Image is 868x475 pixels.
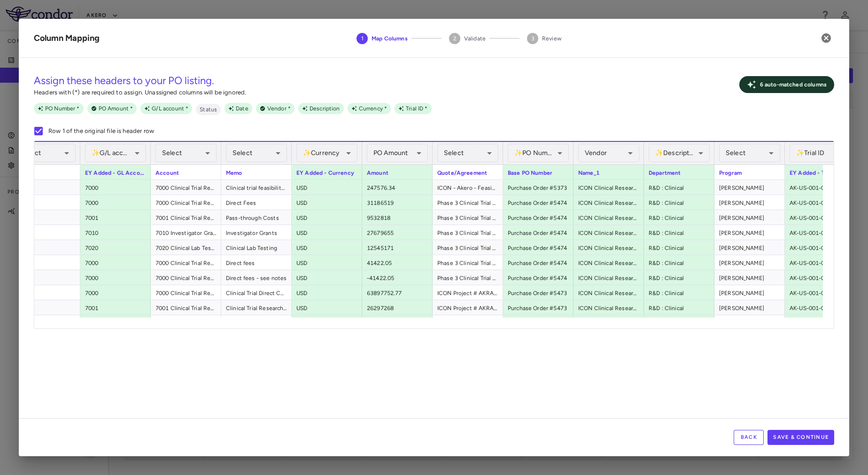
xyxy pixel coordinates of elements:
h5: Assign these headers to your PO listing. [34,73,246,88]
div: AK-US-001-0107 [785,210,855,225]
div: 7020 [80,240,151,255]
div: 7000 Clinical Trial Research Organization - Direct Costs [151,285,221,300]
div: AK-US-001-0105 [785,180,855,195]
div: USD [292,315,362,330]
div: ICON Clinical Research Ltd [573,285,644,300]
div: Name [10,165,80,179]
div: ICON Clinical Research Ltd [573,300,644,315]
div: Purchase Order #5473 [503,315,573,330]
div: Account [151,165,221,179]
div: ICON Project # AKRAK105-AK0105. [433,285,503,300]
div: [PERSON_NAME] [714,240,785,255]
div: 27679655 [362,225,433,240]
div: EY Added - Trial ID [785,165,855,179]
span: Currency * [355,104,391,113]
div: ICON Clinical Research Ltd [573,255,644,270]
span: Map Columns [372,34,408,43]
div: 12545171 [362,240,433,255]
div: USD [292,240,362,255]
div: USD [292,255,362,270]
div: R&D : Clinical [644,270,714,285]
div: Direct fees - see notes [221,270,292,285]
div: [PERSON_NAME] [714,210,785,225]
div: Quote/Agreement [433,165,503,179]
div: Clinical Trial Direct Costs [221,285,292,300]
div: Investigator Grants [221,225,292,240]
div: [PERSON_NAME] [714,315,785,330]
div: ICON Project # AKRAK105-AK0105. [433,315,503,330]
span: Vendor * [263,104,294,113]
span: PO Number * [41,104,84,113]
div: 63897752.77 [362,285,433,300]
div: ICON Project # AKRAK105-AK0105. [433,300,503,315]
div: 7001 [80,210,151,225]
div: Investigator Grants [221,315,292,330]
div: 7000 Clinical Trial Research Organization - Direct Costs [151,255,221,270]
div: AK-US-001-0107 [785,240,855,255]
div: R&D : Clinical [644,195,714,210]
div: ✨ G/L account [85,144,146,162]
div: USD [292,180,362,195]
div: ICON Clinical Research Ltd [573,210,644,225]
div: 7001 [80,300,151,315]
div: Phase 3 Clinical Trial AK-US-001-0107 [433,210,503,225]
div: 7010 Investigator Grants & Site Costs [151,315,221,330]
div: ✨ Currency [296,144,357,162]
button: Map Columns [349,22,415,55]
div: 7010 [80,225,151,240]
div: Program [714,165,785,179]
div: R&D : Clinical [644,225,714,240]
div: AK-US-001-0107 [785,225,855,240]
span: Description [306,104,344,113]
div: Purchase Order #5474 [503,270,573,285]
div: R&D : Clinical [644,240,714,255]
div: 7000 [80,195,151,210]
div: Name_1 [573,165,644,179]
span: Select [162,149,182,157]
span: Select [726,149,745,157]
div: Direct Fees [221,195,292,210]
div: AK-US-001-0105 [785,315,855,330]
div: 26297268 [362,300,433,315]
div: Phase 3 Clinical Trial AK-US-001-0107 [433,195,503,210]
div: USD [292,195,362,210]
div: [PERSON_NAME] [714,300,785,315]
div: [PERSON_NAME] [714,270,785,285]
div: ✨ Trial ID [790,144,851,162]
div: R&D : Clinical [644,285,714,300]
div: 7000 [80,180,151,195]
div: Purchase Order #5474 [503,195,573,210]
div: R&D : Clinical [644,210,714,225]
div: ✨ PO Number [508,144,569,162]
div: 247576.34 [362,180,433,195]
div: Department [644,165,714,179]
div: ICON - Akero - Feasibility Agreement - [DATE] [433,180,503,195]
div: 73573212 [362,315,433,330]
span: G/L account * [148,104,192,113]
div: USD [292,225,362,240]
div: Phase 3 Clinical Trial AK-US-001-0107 [433,240,503,255]
div: 7000 [80,270,151,285]
button: Save & Continue [767,430,834,445]
div: Direct fees [221,255,292,270]
div: Purchase Order #5474 [503,210,573,225]
div: 7001 Clinical Trial Research Organization - Pass through Costs [151,300,221,315]
p: Row 1 of the original file is header row [48,127,154,135]
div: 7020 Clinical Lab Testing [151,240,221,255]
div: ✨ Description [649,144,710,162]
div: Purchase Order #5473 [503,285,573,300]
div: AK-US-001-0105 [785,285,855,300]
div: 7010 Investigator Grants & Site Costs [151,225,221,240]
div: 7010 [80,315,151,330]
div: 7000 Clinical Trial Research Organization - Direct Costs [151,180,221,195]
div: R&D : Clinical [644,300,714,315]
div: [PERSON_NAME] [714,180,785,195]
div: [PERSON_NAME] [714,225,785,240]
span: Select [444,149,464,157]
div: Column Mapping [34,32,100,45]
div: 7000 [80,255,151,270]
div: 7000 Clinical Trial Research Organization - Direct Costs [151,195,221,210]
div: EY Added - Currency [292,165,362,179]
div: ICON Clinical Research Ltd [573,195,644,210]
div: Base PO Number [503,165,573,179]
